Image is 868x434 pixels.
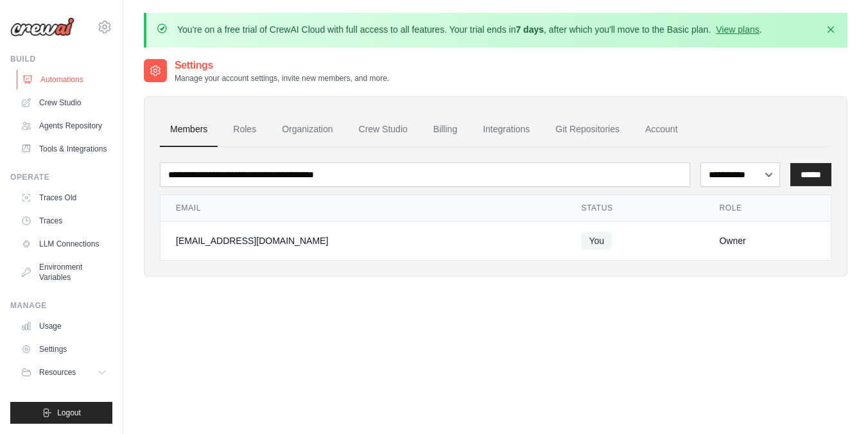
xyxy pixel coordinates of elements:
[175,73,389,83] p: Manage your account settings, invite new members, and more.
[176,234,550,247] div: [EMAIL_ADDRESS][DOMAIN_NAME]
[15,339,112,360] a: Settings
[223,112,266,147] a: Roles
[349,112,418,147] a: Crew Studio
[160,112,218,147] a: Members
[10,54,112,64] div: Build
[15,139,112,159] a: Tools & Integrations
[17,69,114,90] a: Automations
[716,24,759,35] a: View plans
[566,195,704,221] th: Status
[10,17,74,37] img: Logo
[545,112,630,147] a: Git Repositories
[473,112,540,147] a: Integrations
[516,24,544,35] strong: 7 days
[15,257,112,288] a: Environment Variables
[57,408,81,418] span: Logout
[15,116,112,136] a: Agents Repository
[15,234,112,254] a: LLM Connections
[423,112,467,147] a: Billing
[15,187,112,208] a: Traces Old
[161,195,566,221] th: Email
[15,92,112,113] a: Crew Studio
[704,195,831,221] th: Role
[39,367,76,378] span: Resources
[635,112,688,147] a: Account
[15,362,112,383] button: Resources
[10,402,112,424] button: Logout
[581,232,612,250] span: You
[10,300,112,311] div: Manage
[10,172,112,182] div: Operate
[15,211,112,231] a: Traces
[15,316,112,336] a: Usage
[177,23,762,36] p: You're on a free trial of CrewAI Cloud with full access to all features. Your trial ends in , aft...
[272,112,343,147] a: Organization
[719,234,815,247] div: Owner
[175,58,389,73] h2: Settings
